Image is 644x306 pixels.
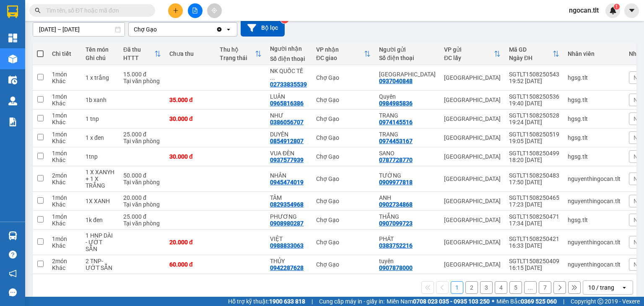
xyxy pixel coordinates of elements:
div: Chợ Gạo [316,175,371,182]
span: | [563,297,564,306]
span: question-circle [9,251,17,259]
div: [GEOGRAPHIC_DATA] [444,115,501,122]
div: 17:23 [DATE] [509,201,559,208]
div: 0945474019 [270,179,304,186]
img: warehouse-icon [8,231,17,240]
div: 25.000 đ [123,131,161,138]
div: PHƯƠNG [270,213,308,220]
div: 1 món [52,235,77,242]
div: 0829354968 [270,201,304,208]
div: TRANG [379,112,436,119]
div: SGTLT1508250499 [509,150,559,157]
div: Tại văn phòng [123,179,161,186]
div: Khác [52,264,77,271]
img: warehouse-icon [8,97,17,105]
div: Khác [52,157,77,163]
div: hgsg.tlt [568,217,621,223]
div: 0937040848 [379,78,413,84]
div: Quyên [379,93,436,100]
div: Khác [52,201,77,208]
div: hgsg.tlt [568,153,621,160]
div: 15.000 đ [123,71,161,78]
div: [GEOGRAPHIC_DATA] [444,239,501,246]
div: 2 TNP- ƯỚT SẴN [86,258,115,271]
div: Khác [52,242,77,249]
div: Chợ Gạo [316,198,371,204]
div: 19:05 [DATE] [509,138,559,144]
div: NHÂN [270,172,308,179]
div: 16:15 [DATE] [509,264,559,271]
div: LUÂN [270,93,308,100]
div: 1 HNP DÀI - ƯỚT SẴN [86,232,115,252]
div: 30.000 đ [169,153,211,160]
div: VIỆT [270,235,308,242]
div: SGTLT1508250536 [509,93,559,100]
div: Chi tiết [52,50,77,57]
div: 20.000 đ [123,194,161,201]
div: Chợ Gạo [316,261,371,268]
div: 1X XANH [86,198,115,204]
div: TRANG [379,131,436,138]
div: Thu hộ [220,46,255,53]
span: ⚪️ [492,300,494,303]
div: Khác [52,119,77,126]
div: 1 món [52,112,77,119]
div: VP gửi [444,46,494,53]
div: [GEOGRAPHIC_DATA] [444,198,501,204]
div: 0974453167 [379,138,413,144]
div: SGTLT1508250471 [509,213,559,220]
button: 1 [451,281,463,294]
div: 17:50 [DATE] [509,179,559,186]
th: Toggle SortBy [505,43,563,65]
div: 19:52 [DATE] [509,78,559,84]
div: 0902734868 [379,201,413,208]
div: 1k đen [86,217,115,223]
div: Chợ Gạo [316,97,371,103]
button: Bộ lọc [241,19,285,37]
div: SANO [379,150,436,157]
div: 1 x đen [86,134,115,141]
img: warehouse-icon [8,55,17,63]
div: [GEOGRAPHIC_DATA] [444,153,501,160]
span: plus [173,8,179,13]
div: Đã thu [123,46,154,53]
div: Tên món [86,46,115,53]
div: hgsg.tlt [568,97,621,103]
span: ngocan.tlt [562,5,605,16]
img: warehouse-icon [8,76,17,84]
div: Số điện thoại [270,55,308,62]
div: 2 món [52,258,77,264]
span: | [312,297,313,306]
div: Chợ Gạo [316,239,371,246]
div: 60.000 đ [169,261,211,268]
div: nguyenthingocan.tlt [568,175,621,182]
div: nguyenthingocan.tlt [568,239,621,246]
th: Toggle SortBy [216,43,266,65]
div: 1 x trắng [86,74,115,81]
div: 19:40 [DATE] [509,100,559,107]
img: logo-vxr [7,5,18,18]
div: THỦY [270,258,308,264]
div: 0787728770 [379,157,413,163]
div: Chợ Gạo [316,115,371,122]
div: 0383752216 [379,242,413,249]
div: SGTLT1508250528 [509,112,559,119]
img: solution-icon [8,118,17,126]
div: 1 X XANYH + 1 X TRẮNG [86,169,115,189]
img: dashboard-icon [8,34,17,42]
div: 1 món [52,71,77,78]
span: message [9,288,17,296]
div: hgsg.tlt [568,115,621,122]
span: Miền Bắc [496,297,557,306]
div: Khác [52,100,77,107]
svg: open [621,284,628,291]
div: Ghi chú [86,55,115,61]
div: hgsg.tlt [568,74,621,81]
div: [GEOGRAPHIC_DATA] [444,97,501,103]
div: 1tnp [86,153,115,160]
div: SGTLT1508250519 [509,131,559,138]
div: SGTLT1508250483 [509,172,559,179]
div: Nhân viên [568,50,621,57]
button: plus [168,3,183,18]
div: DUYÊN [270,131,308,138]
